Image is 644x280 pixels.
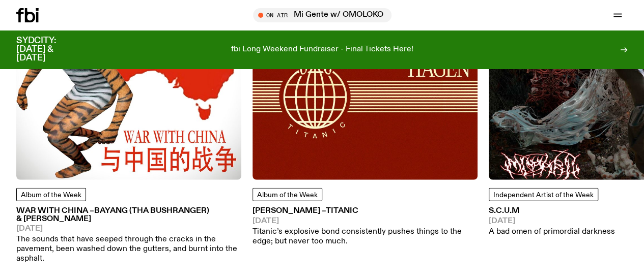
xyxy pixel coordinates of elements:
a: WAR WITH CHINA –BAYANG (tha Bushranger) & [PERSON_NAME][DATE]The sounds that have seeped through ... [16,207,241,264]
p: A bad omen of primordial darkness [489,227,615,237]
span: Titanic [326,207,358,215]
button: On AirMi Gente w/ OMOLOKO [253,8,391,22]
span: [DATE] [253,217,478,225]
h3: SYDCITY: [DATE] & [DATE] [16,37,81,63]
a: [PERSON_NAME] –Titanic[DATE]Titanic’s explosive bond consistently pushes things to the edge; but ... [253,207,478,246]
a: Album of the Week [253,188,322,201]
span: BAYANG (tha Bushranger) & [PERSON_NAME] [16,207,209,223]
span: Album of the Week [21,192,81,199]
span: Independent Artist of the Week [493,192,594,199]
a: S.C.U.M[DATE]A bad omen of primordial darkness [489,207,615,237]
p: fbi Long Weekend Fundraiser - Final Tickets Here! [231,45,413,54]
h3: WAR WITH CHINA – [16,207,241,223]
p: The sounds that have seeped through the cracks in the pavement, been washed down the gutters, and... [16,235,241,264]
h3: S.C.U.M [489,207,615,215]
span: [DATE] [16,225,241,233]
span: [DATE] [489,217,615,225]
a: Independent Artist of the Week [489,188,598,201]
h3: [PERSON_NAME] – [253,207,478,215]
p: Titanic’s explosive bond consistently pushes things to the edge; but never too much. [253,227,478,246]
a: Album of the Week [16,188,86,201]
span: Album of the Week [257,192,318,199]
